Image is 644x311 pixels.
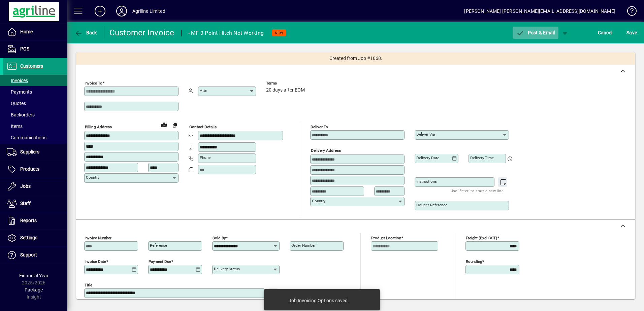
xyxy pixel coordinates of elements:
span: Support [20,252,37,257]
mat-label: Freight (excl GST) [466,236,497,240]
a: Reports [3,212,67,229]
a: View on map [159,119,169,130]
mat-label: Reference [150,243,167,248]
mat-label: Invoice To [85,81,102,85]
a: Staff [3,195,67,212]
mat-label: Invoice date [85,259,106,264]
mat-label: Country [86,175,99,180]
button: Profile [111,5,132,17]
span: Terms [266,81,307,85]
span: Back [74,30,97,35]
button: Post & Email [513,27,558,39]
span: Cancel [598,27,613,38]
a: Settings [3,230,67,246]
span: Suppliers [20,149,39,154]
a: Knowledge Base [622,1,636,23]
button: Back [73,27,99,39]
mat-hint: Use 'Enter' to start a new line [451,187,504,195]
span: Customers [20,63,43,69]
mat-label: Delivery time [470,155,494,160]
span: 20 days after EOM [266,88,305,93]
span: Home [20,29,33,34]
a: Items [3,120,67,132]
span: Financial Year [19,273,49,278]
span: Quotes [7,101,26,106]
a: Suppliers [3,144,67,161]
div: Job Invoicing Options saved. [289,297,349,304]
span: Invoices [7,78,28,83]
mat-label: Deliver To [311,125,328,129]
mat-label: Country [312,199,325,203]
span: ave [626,27,637,38]
span: Settings [20,235,37,240]
mat-label: Courier Reference [416,203,447,207]
a: Backorders [3,109,67,120]
a: Invoices [3,75,67,86]
mat-label: Invoice number [85,236,111,240]
mat-label: Delivery date [416,155,439,160]
button: Copy to Delivery address [169,119,180,130]
mat-label: Rounding [466,259,482,264]
mat-label: Sold by [213,236,226,240]
span: P [528,30,531,35]
a: Communications [3,132,67,143]
button: Cancel [596,27,614,39]
a: Home [3,24,67,40]
span: NEW [275,31,283,35]
mat-label: Order number [291,243,316,248]
a: Jobs [3,178,67,195]
span: Items [7,124,23,129]
mat-label: Product location [371,236,401,240]
button: Save [625,27,639,39]
span: Payments [7,89,32,95]
mat-label: Title [85,283,92,287]
span: ost & Email [516,30,555,35]
a: Quotes [3,98,67,109]
div: Agriline Limited [132,6,165,16]
mat-hint: Use 'Enter' to start a new line [221,298,274,306]
span: Staff [20,201,31,206]
div: - MF 3 Point Hitch Not Working [188,28,264,38]
mat-label: Instructions [416,179,437,184]
span: S [626,30,629,35]
mat-label: Delivery status [214,267,240,271]
mat-label: Payment due [149,259,171,264]
span: Communications [7,135,46,140]
div: Customer Invoice [109,27,174,38]
a: Support [3,247,67,264]
mat-label: Phone [200,155,211,160]
span: Created from Job #1068. [329,55,382,62]
span: Backorders [7,112,35,117]
a: Payments [3,86,67,98]
span: Jobs [20,183,31,189]
span: Reports [20,218,37,223]
span: POS [20,46,29,51]
div: [PERSON_NAME] [PERSON_NAME][EMAIL_ADDRESS][DOMAIN_NAME] [464,6,615,16]
a: POS [3,41,67,58]
mat-label: Attn [200,88,207,93]
mat-label: Deliver via [416,132,435,137]
app-page-header-button: Back [67,27,104,39]
span: Products [20,166,39,172]
button: Add [89,5,111,17]
span: Package [25,287,43,292]
a: Products [3,161,67,178]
